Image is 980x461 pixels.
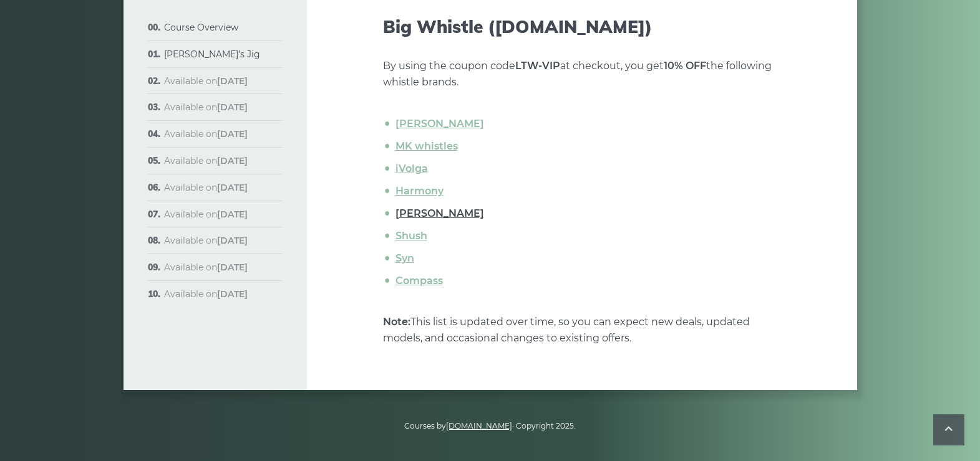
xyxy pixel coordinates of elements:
[515,60,560,72] strong: LTW-VIP
[664,60,706,72] strong: 10% OFF
[395,275,443,287] a: Compass
[395,140,458,152] a: MK whistles
[164,209,248,220] span: Available on
[446,421,512,430] a: [DOMAIN_NAME]
[395,185,444,197] a: Harmony
[138,420,842,432] p: Courses by · Copyright 2025.
[217,128,248,140] strong: [DATE]
[383,16,781,37] h3: Big Whistle ([DOMAIN_NAME])
[395,207,484,219] a: [PERSON_NAME]
[395,252,414,264] a: Syn
[164,49,260,60] a: [PERSON_NAME]’s Jig
[164,235,248,246] span: Available on
[395,118,484,130] a: [PERSON_NAME]
[164,155,248,166] span: Available on
[217,235,248,246] strong: [DATE]
[383,58,781,90] p: By using the coupon code at checkout, you get the following whistle brands.
[164,102,248,113] span: Available on
[217,262,248,273] strong: [DATE]
[164,182,248,193] span: Available on
[164,128,248,140] span: Available on
[217,288,248,300] strong: [DATE]
[164,288,248,300] span: Available on
[217,209,248,220] strong: [DATE]
[395,230,427,242] a: Shush
[217,75,248,87] strong: [DATE]
[217,155,248,166] strong: [DATE]
[383,314,781,346] p: This list is updated over time, so you can expect new deals, updated models, and occasional chang...
[164,22,238,33] a: Course Overview
[217,182,248,193] strong: [DATE]
[164,75,248,87] span: Available on
[217,102,248,113] strong: [DATE]
[395,163,428,174] a: iVolga
[383,316,410,328] strong: Note:
[164,262,248,273] span: Available on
